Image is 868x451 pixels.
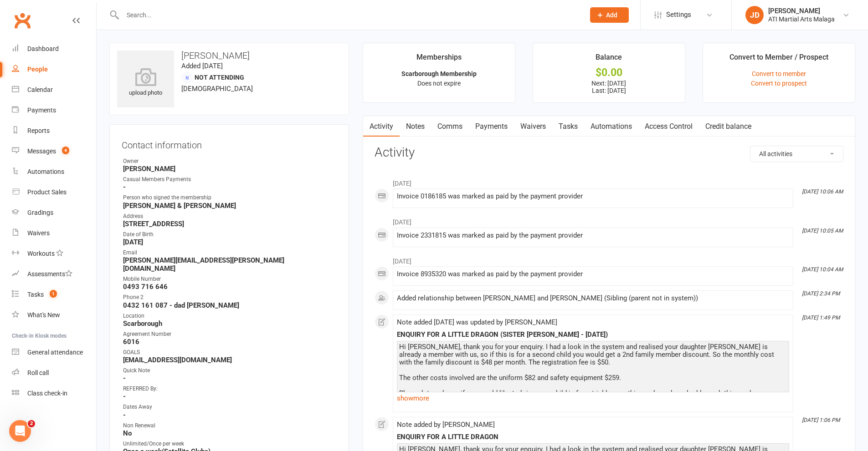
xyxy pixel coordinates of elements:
div: Convert to Member / Prospect [729,51,828,68]
div: [PERSON_NAME] [768,7,835,15]
div: Agreement Number [123,330,337,339]
div: Workouts [27,250,55,257]
strong: 0493 716 646 [123,283,337,291]
a: Convert to member [752,70,806,77]
div: Owner [123,157,337,166]
div: Invoice 8935320 was marked as paid by the payment provider [397,270,789,278]
div: Dates Away [123,403,337,411]
a: Waivers [12,223,96,243]
i: [DATE] 10:06 AM [802,188,843,195]
input: Search... [120,9,578,21]
a: Calendar [12,80,96,100]
li: [DATE] [375,174,843,188]
div: General attendance [27,349,83,356]
strong: - [123,183,337,191]
a: Automations [12,162,96,182]
div: Note added by [PERSON_NAME] [397,421,789,429]
i: [DATE] 10:05 AM [802,228,843,234]
div: $0.00 [541,68,677,77]
strong: [EMAIL_ADDRESS][DOMAIN_NAME] [123,356,337,364]
div: Memberships [416,51,462,68]
h3: [PERSON_NAME] [117,51,341,61]
a: Roll call [12,363,96,383]
h3: Contact information [122,137,337,150]
div: Phone 2 [123,293,337,302]
div: Unlimited/Once per week [123,440,337,448]
span: 1 [50,290,57,298]
span: 2 [28,420,35,427]
div: Location [123,312,337,320]
button: Add [590,7,629,23]
span: Does not expire [417,80,461,87]
a: Gradings [12,203,96,223]
li: [DATE] [375,213,843,227]
div: Tasks [27,291,44,298]
div: Messages [27,147,56,155]
a: What's New [12,305,96,325]
div: Date of Birth [123,230,337,239]
div: upload photo [117,68,174,98]
iframe: Intercom live chat [9,420,31,442]
div: Reports [27,127,50,134]
div: Invoice 0186185 was marked as paid by the payment provider [397,193,789,200]
a: Product Sales [12,182,96,203]
div: Assessments [27,270,72,278]
div: Person who signed the membership [123,193,337,202]
div: Note added [DATE] was updated by [PERSON_NAME] [397,319,789,326]
div: Quick Note [123,366,337,375]
a: Messages 4 [12,141,96,162]
div: ENQUIRY FOR A LITTLE DRAGON [397,433,789,441]
a: Payments [469,116,514,137]
i: [DATE] 2:34 PM [802,290,840,297]
a: Payments [12,100,96,121]
a: Comms [431,116,469,137]
div: People [27,66,48,73]
div: Dashboard [27,45,59,52]
div: Payments [27,106,56,114]
div: Waivers [27,229,50,237]
i: [DATE] 10:04 AM [802,266,843,273]
a: Assessments [12,264,96,284]
i: [DATE] 1:06 PM [802,417,840,423]
h3: Activity [375,146,843,160]
div: Gradings [27,209,53,216]
a: Reports [12,121,96,141]
strong: - [123,411,337,419]
strong: [DATE] [123,238,337,246]
p: Next: [DATE] Last: [DATE] [541,80,677,94]
a: Activity [363,116,400,137]
strong: [PERSON_NAME] & [PERSON_NAME] [123,202,337,210]
a: Credit balance [699,116,758,137]
strong: [PERSON_NAME] [123,165,337,173]
a: Notes [400,116,431,137]
div: JD [745,6,764,24]
span: 4 [62,147,69,154]
div: ATI Martial Arts Malaga [768,15,835,23]
a: Workouts [12,243,96,264]
a: Waivers [514,116,552,137]
div: Mobile Number [123,275,337,284]
strong: No [123,429,337,437]
div: Roll call [27,369,49,376]
div: What's New [27,311,60,319]
strong: Scarborough [123,319,337,328]
strong: - [123,374,337,382]
div: Class check-in [27,390,67,397]
strong: [PERSON_NAME][EMAIL_ADDRESS][PERSON_NAME][DOMAIN_NAME] [123,256,337,273]
div: Address [123,212,337,221]
a: Tasks 1 [12,284,96,305]
time: Added [DATE] [181,62,223,70]
div: GOALS [123,348,337,357]
a: Access Control [638,116,699,137]
div: Casual Members Payments [123,175,337,184]
a: People [12,59,96,80]
div: ENQUIRY FOR A LITTLE DRAGON (SISTER [PERSON_NAME] - [DATE]) [397,331,789,339]
i: [DATE] 1:49 PM [802,314,840,321]
div: Non Renewal [123,421,337,430]
a: General attendance kiosk mode [12,342,96,363]
a: Dashboard [12,39,96,59]
div: REFERRED By: [123,385,337,393]
div: Product Sales [27,188,67,196]
div: Email [123,248,337,257]
span: Settings [666,5,691,25]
